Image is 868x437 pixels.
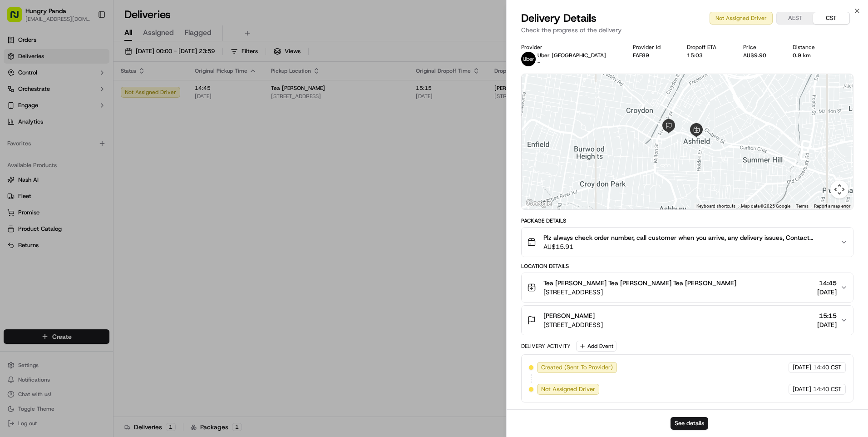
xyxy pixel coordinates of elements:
div: 0.9 km [793,52,827,59]
span: [DATE] [793,363,811,372]
span: Pylon [90,225,110,232]
span: Delivery Details [521,11,597,25]
span: AU$15.91 [543,242,833,251]
a: Report a map error [814,204,850,209]
div: Distance [793,44,827,51]
img: 4281594248423_2fcf9dad9f2a874258b8_72.png [19,87,35,103]
img: Asif Zaman Khan [9,132,24,147]
img: 1736555255976-a54dd68f-1ca7-489b-9aae-adbdc363a1c4 [18,141,25,149]
span: 8月27日 [80,141,102,148]
span: [PERSON_NAME] [28,165,74,173]
img: uber-new-logo.jpeg [521,52,536,66]
button: Add Event [576,341,616,352]
span: Tea [PERSON_NAME] Tea [PERSON_NAME] Tea [PERSON_NAME] [543,278,736,288]
img: Bea Lacdao [9,157,24,171]
span: [PERSON_NAME] [543,311,595,320]
div: Provider [521,44,618,51]
button: CST [813,12,849,24]
img: Google [524,198,554,209]
span: Not Assigned Driver [541,385,595,393]
span: Created (Sent To Provider) [541,363,613,372]
span: 14:40 CST [813,363,842,372]
span: [DATE] [793,385,811,393]
div: Package Details [521,217,853,224]
button: [PERSON_NAME][STREET_ADDRESS]15:15[DATE] [522,306,853,335]
div: Provider Id [633,44,672,51]
div: 📗 [9,204,16,211]
div: Start new chat [41,87,149,96]
button: See details [671,417,708,430]
span: Plz always check order number, call customer when you arrive, any delivery issues, Contact WhatsA... [543,233,833,242]
button: AEST [777,12,813,24]
span: [DATE] [817,320,837,329]
div: Location Details [521,263,853,270]
img: Nash [9,9,27,27]
div: Delivery Activity [521,343,571,350]
span: - [538,59,540,66]
button: Keyboard shortcuts [696,203,735,209]
a: Open this area in Google Maps (opens a new window) [524,198,554,209]
input: Got a question? Start typing here... [24,59,163,68]
button: Start new chat [154,89,165,100]
span: Map data ©2025 Google [741,204,790,209]
span: API Documentation [86,203,146,212]
button: Tea [PERSON_NAME] Tea [PERSON_NAME] Tea [PERSON_NAME][STREET_ADDRESS]14:45[DATE] [522,273,853,302]
div: 💻 [77,204,84,211]
p: Check the progress of the delivery [521,25,853,35]
button: EAE89 [633,52,649,59]
div: AU$9.90 [743,52,778,59]
button: Plz always check order number, call customer when you arrive, any delivery issues, Contact WhatsA... [522,228,853,257]
span: [DATE] [817,288,837,297]
p: Uber [GEOGRAPHIC_DATA] [538,52,606,59]
div: We're available if you need us! [41,96,125,103]
span: [STREET_ADDRESS] [543,320,603,329]
span: • [75,165,79,173]
span: [STREET_ADDRESS] [543,288,736,297]
span: [PERSON_NAME] [28,141,74,148]
img: 1736555255976-a54dd68f-1ca7-489b-9aae-adbdc363a1c4 [9,87,25,103]
button: See all [141,116,165,127]
span: • [75,141,79,148]
div: Past conversations [9,118,61,125]
button: Map camera controls [830,180,848,199]
a: 📗Knowledge Base [5,199,73,216]
div: 15:03 [687,52,728,59]
a: 💻API Documentation [73,199,149,216]
a: Powered byPylon [64,225,110,232]
p: Welcome 👋 [9,36,165,51]
div: Dropoff ETA [687,44,728,51]
span: 14:40 CST [813,385,842,393]
span: Knowledge Base [18,203,69,212]
span: 14:45 [817,278,837,288]
span: 15:15 [817,311,837,320]
img: 1736555255976-a54dd68f-1ca7-489b-9aae-adbdc363a1c4 [18,166,25,173]
a: Terms (opens in new tab) [796,204,809,209]
span: 8月19日 [80,165,102,173]
div: Price [743,44,778,51]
